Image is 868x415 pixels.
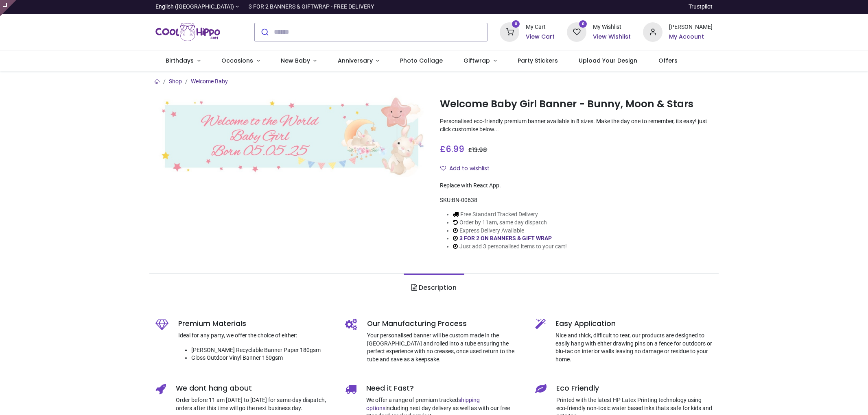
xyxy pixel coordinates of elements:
a: shipping options [366,397,480,411]
span: BN-00638 [452,197,477,203]
div: 3 FOR 2 BANNERS & GIFTWRAP - FREE DELIVERY [249,3,374,11]
li: Free Standard Tracked Delivery [453,211,567,219]
div: SKU: [440,196,713,204]
a: My Account [669,33,713,41]
h5: Easy Application [555,319,713,329]
span: Occasions [221,56,253,65]
sup: 0 [579,20,587,28]
div: Replace with React App. [440,182,713,190]
h5: Premium Materials [178,319,333,329]
a: View Cart [526,33,555,41]
p: Nice and thick, difficult to tear, our products are designed to easily hang with either drawing p... [555,332,713,363]
h1: Welcome Baby Girl Banner - Bunny, Moon & Stars [440,97,713,111]
img: Cool Hippo [155,21,221,43]
li: [PERSON_NAME] Recyclable Banner Paper 180gsm [191,346,333,354]
span: £ [440,143,464,155]
span: Offers [658,56,678,65]
p: Your personalised banner will be custom made in the [GEOGRAPHIC_DATA] and rolled into a tube ensu... [367,332,523,363]
a: Welcome Baby [191,78,228,85]
div: My Wishlist [593,23,631,31]
span: Photo Collage [400,56,443,65]
h5: Our Manufacturing Process [367,319,523,329]
div: [PERSON_NAME] [669,23,713,31]
span: Giftwrap [464,56,490,65]
sup: 0 [512,20,520,28]
button: Add to wishlistAdd to wishlist [440,162,496,176]
a: Occasions [211,50,270,72]
span: Upload Your Design [579,56,637,65]
p: Ideal for any party, we offer the choice of either: [178,332,333,340]
p: Order before 11 am [DATE] to [DATE] for same-day dispatch, orders after this time will go the nex... [176,396,333,412]
span: Birthdays [166,56,194,65]
button: Submit [255,23,274,41]
a: Anniversary [327,50,390,72]
li: Order by 11am, same day dispatch [453,219,567,227]
a: Giftwrap [453,50,507,72]
a: View Wishlist [593,33,631,41]
p: Personalised eco-friendly premium banner available in 8 sizes. Make the day one to remember, its ... [440,117,713,133]
span: 6.99 [446,143,464,155]
span: 13.98 [472,146,487,154]
h5: Eco Friendly [556,383,713,393]
span: New Baby [281,56,310,65]
span: Party Stickers [518,56,558,65]
a: Birthdays [155,50,211,72]
li: Express Delivery Available [453,227,567,235]
i: Add to wishlist [440,165,446,171]
a: Trustpilot [689,3,713,11]
a: 3 FOR 2 ON BANNERS & GIFT WRAP [459,235,552,241]
div: My Cart [526,23,555,31]
a: New Baby [270,50,327,72]
a: Description [404,274,464,302]
h5: We dont hang about [176,383,333,393]
a: 0 [500,28,519,35]
a: 0 [567,28,586,35]
a: Logo of Cool Hippo [155,21,221,43]
h5: Need it Fast? [366,383,523,393]
span: Anniversary [338,56,373,65]
img: Welcome Baby Girl Banner - Bunny, Moon & Stars [155,96,428,177]
span: £ [468,146,487,154]
li: Just add 3 personalised items to your cart! [453,243,567,251]
li: Gloss Outdoor Vinyl Banner 150gsm [191,354,333,362]
a: English ([GEOGRAPHIC_DATA]) [155,3,239,11]
a: Shop [169,78,182,85]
